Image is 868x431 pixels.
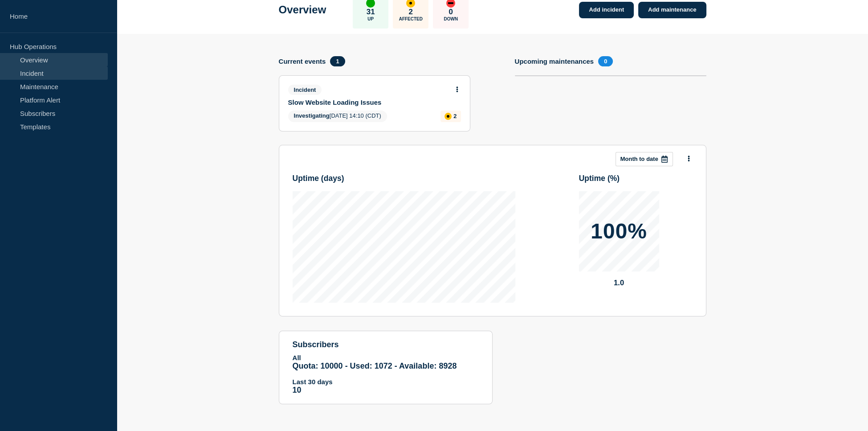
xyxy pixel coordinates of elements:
[449,8,453,16] p: 0
[293,361,457,370] span: Quota: 10000 - Used: 1072 - Available: 8928
[288,99,449,106] a: Slow Website Loading Issues
[330,56,345,66] span: 1
[367,16,374,21] p: Up
[453,113,456,119] p: 2
[399,16,423,21] p: Affected
[579,279,659,287] p: 1.0
[294,112,330,119] span: Investigating
[409,8,413,16] p: 2
[579,174,693,183] h3: Uptime ( % )
[288,85,322,95] span: Incident
[293,354,479,361] p: All
[598,56,613,66] span: 0
[515,57,594,65] h4: Upcoming maintenances
[444,16,458,21] p: Down
[293,340,479,349] h4: subscribers
[620,156,658,162] p: Month to date
[288,111,387,122] span: [DATE] 14:10 (CDT)
[579,2,634,18] a: Add incident
[444,113,452,120] div: affected
[293,378,479,386] p: Last 30 days
[293,174,515,183] h3: Uptime ( days )
[638,2,706,18] a: Add maintenance
[279,57,326,65] h4: Current events
[615,152,673,166] button: Month to date
[293,386,479,395] p: 10
[591,221,647,242] p: 100%
[367,8,375,16] p: 31
[279,4,326,16] h1: Overview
